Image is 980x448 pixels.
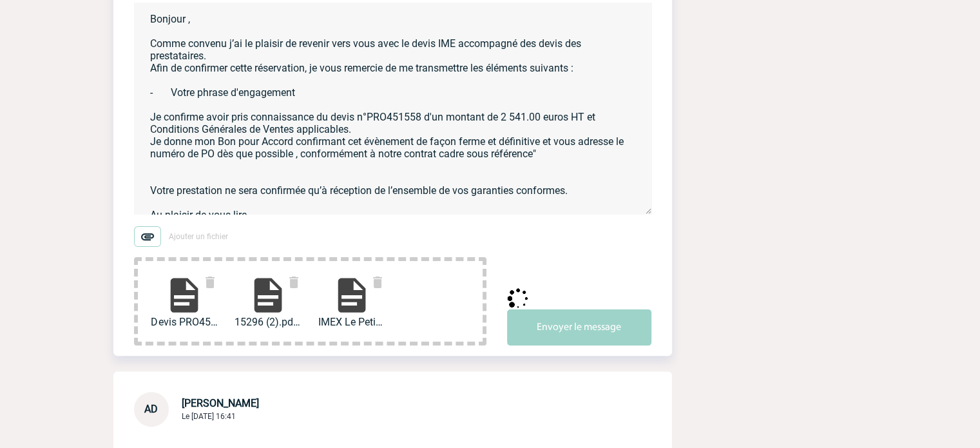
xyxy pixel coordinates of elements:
[507,309,651,346] button: Envoyer le message
[144,403,158,415] span: AD
[247,275,289,316] img: file-document.svg
[235,316,302,328] span: 15296 (2).pdf...
[164,275,205,316] img: file-document.svg
[182,412,236,421] span: Le [DATE] 16:41
[182,397,259,409] span: [PERSON_NAME]
[286,275,302,290] img: delete.svg
[318,316,385,328] span: IMEX Le Petit Victor...
[202,275,218,290] img: delete.svg
[370,275,385,290] img: delete.svg
[151,316,218,328] span: Devis PRO451558 DASS...
[169,232,228,241] span: Ajouter un fichier
[331,275,372,316] img: file-document.svg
